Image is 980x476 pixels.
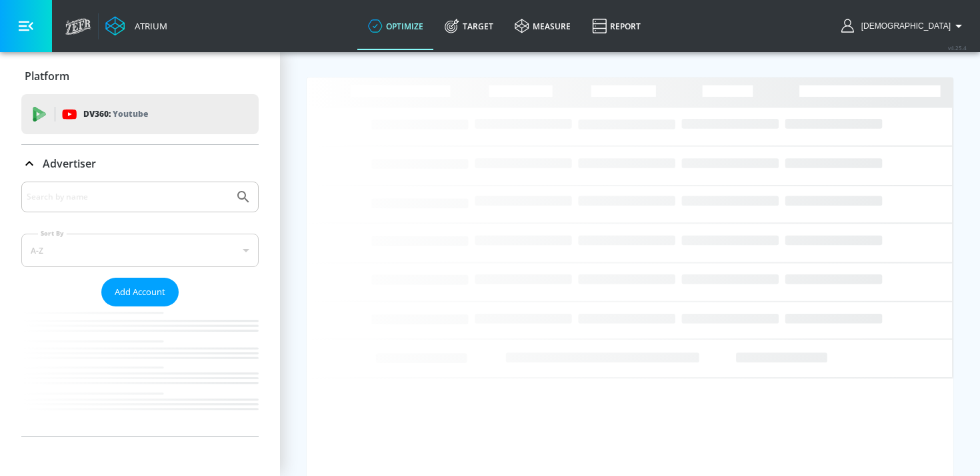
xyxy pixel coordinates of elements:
p: Advertiser [43,156,96,171]
div: Advertiser [21,182,259,436]
div: Platform [21,57,259,95]
button: Add Account [101,278,179,306]
div: A-Z [21,234,259,267]
a: Report [581,2,651,50]
div: DV360: Youtube [21,94,259,134]
span: login as: isaiah.turner@zefr.com [856,21,951,31]
p: Platform [25,69,69,83]
p: Youtube [113,107,148,121]
div: Advertiser [21,145,259,182]
p: DV360: [83,107,148,122]
span: v 4.25.4 [948,44,967,51]
div: Atrium [129,20,167,32]
label: Sort By [38,229,67,238]
nav: list of Advertiser [21,306,259,436]
a: Atrium [105,16,167,36]
span: Add Account [115,284,165,300]
input: Search by name [27,188,229,206]
a: Target [434,2,504,50]
a: optimize [357,2,434,50]
a: measure [504,2,581,50]
button: [DEMOGRAPHIC_DATA] [841,18,967,34]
